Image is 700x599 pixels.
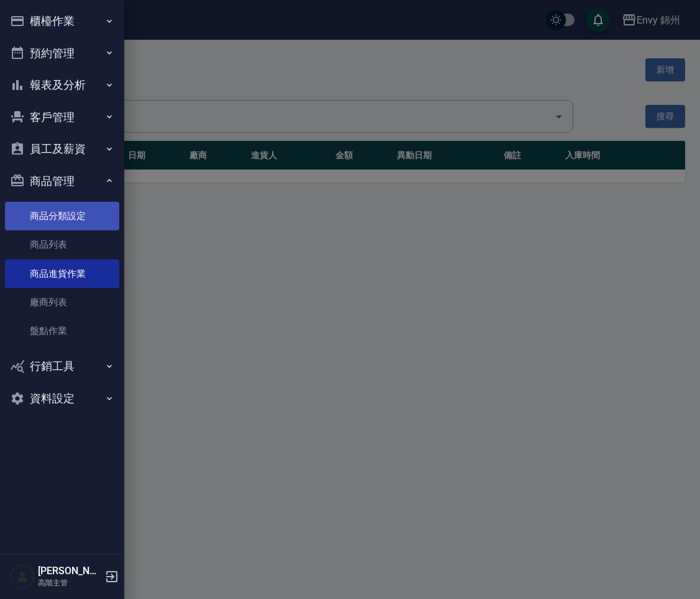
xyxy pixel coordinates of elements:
[38,577,101,588] p: 高階主管
[5,5,119,37] button: 櫃檯作業
[5,350,119,382] button: 行銷工具
[5,37,119,70] button: 預約管理
[38,565,101,577] h5: [PERSON_NAME]
[5,288,119,317] a: 廠商列表
[5,69,119,101] button: 報表及分析
[5,202,119,230] a: 商品分類設定
[5,165,119,197] button: 商品管理
[5,259,119,288] a: 商品進貨作業
[5,230,119,259] a: 商品列表
[5,101,119,133] button: 客戶管理
[5,382,119,415] button: 資料設定
[10,564,35,589] img: Person
[5,317,119,345] a: 盤點作業
[5,133,119,165] button: 員工及薪資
